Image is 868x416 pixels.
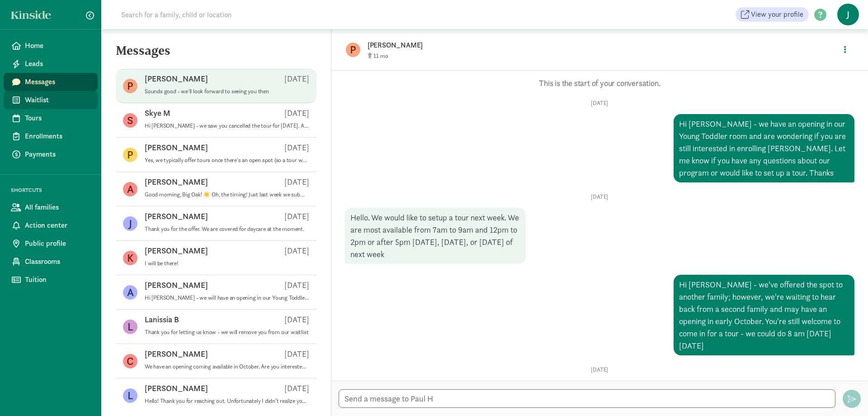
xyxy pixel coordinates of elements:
p: [DATE] [284,108,309,119]
span: Classrooms [25,256,90,267]
p: [DATE] [284,73,309,84]
span: Payments [25,149,90,160]
figure: C [123,354,137,368]
p: Sounds good - we'll look forward to seeing you then [145,88,309,95]
p: Hello! Thank you for reaching out. Unfortunately I didn’t realize you opened at 7:00 and both my ... [145,397,309,405]
span: View your profile [751,9,803,20]
figure: L [123,388,137,403]
a: Action center [4,216,98,234]
a: Enrollments [4,127,98,145]
p: [DATE] [284,383,309,394]
span: Messages [25,77,90,87]
p: [DATE] [284,142,309,153]
p: Skye M [145,108,170,119]
a: All families [4,198,98,216]
p: [PERSON_NAME] [145,211,208,222]
figure: A [123,285,137,300]
figure: A [123,182,137,196]
a: Tours [4,109,98,127]
span: Action center [25,220,90,231]
span: Waitlist [25,95,90,105]
p: [PERSON_NAME] [145,73,208,84]
p: [PERSON_NAME] [145,177,208,187]
p: Thank you for letting us know - we will remove you from our waitlist [145,329,309,336]
figure: P [123,148,137,162]
span: 11 [373,52,388,60]
p: [DATE] [345,366,854,373]
figure: S [123,113,137,128]
p: [DATE] [284,177,309,187]
p: [DATE] [284,280,309,291]
a: View your profile [736,7,809,22]
span: Leads [25,58,90,69]
p: [DATE] [284,314,309,325]
p: [PERSON_NAME] [145,349,208,359]
span: Home [25,40,90,51]
a: Public profile [4,234,98,253]
p: [PERSON_NAME] [145,383,208,394]
span: Public profile [25,238,90,249]
figure: J [123,216,137,231]
figure: K [123,251,137,265]
p: [PERSON_NAME] [145,280,208,291]
span: Tours [25,113,90,124]
p: This is the start of your conversation. [345,78,854,89]
p: Hi [PERSON_NAME] - we saw you cancelled the tour for [DATE]. Are you still interested in touring ... [145,122,309,129]
span: J [837,4,859,25]
p: [DATE] [284,349,309,359]
a: Waitlist [4,91,98,109]
div: Hi [PERSON_NAME] - we've offered the spot to another family; however, we're waiting to hear back ... [674,275,854,355]
input: Search for a family, child or location [116,5,369,24]
span: Enrollments [25,131,90,142]
p: I will be there! [145,260,309,267]
div: Hello. We would like to setup a tour next week. We are most available from 7am to 9am and 12pm to... [345,208,526,264]
p: Hi [PERSON_NAME] - we will have an opening in our Young Toddler room starting [DATE]. Are you sti... [145,294,309,301]
p: [DATE] [345,193,854,201]
div: Hi [PERSON_NAME] - we have an opening in our Young Toddler room and are wondering if you are stil... [674,114,854,182]
p: [DATE] [284,211,309,222]
a: Classrooms [4,253,98,271]
a: Home [4,37,98,55]
a: Leads [4,55,98,73]
p: We have an opening coming available in October. Are you interested in a tour and talking about en... [145,363,309,370]
p: [PERSON_NAME] [368,39,652,52]
p: [DATE] [284,245,309,256]
p: [PERSON_NAME] [145,245,208,256]
p: [PERSON_NAME] [145,142,208,153]
p: Lanissia B [145,314,179,325]
a: Payments [4,145,98,163]
a: Tuition [4,271,98,289]
p: [DATE] [345,100,854,107]
figure: P [123,79,137,93]
span: All families [25,202,90,213]
a: Messages [4,73,98,91]
p: Yes, we typically offer tours once there's an open spot (so a tour would most likely happen somet... [145,157,309,164]
span: Tuition [25,274,90,285]
p: Thank you for the offer. We are covered for daycare at the moment. [145,225,309,233]
figure: L [123,320,137,334]
figure: P [346,43,360,57]
p: Good morning, Big Oak! ☀️ Oh, the timing! Just last week we submitted our check to start at [GEOG... [145,191,309,198]
h5: Messages [101,43,331,65]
